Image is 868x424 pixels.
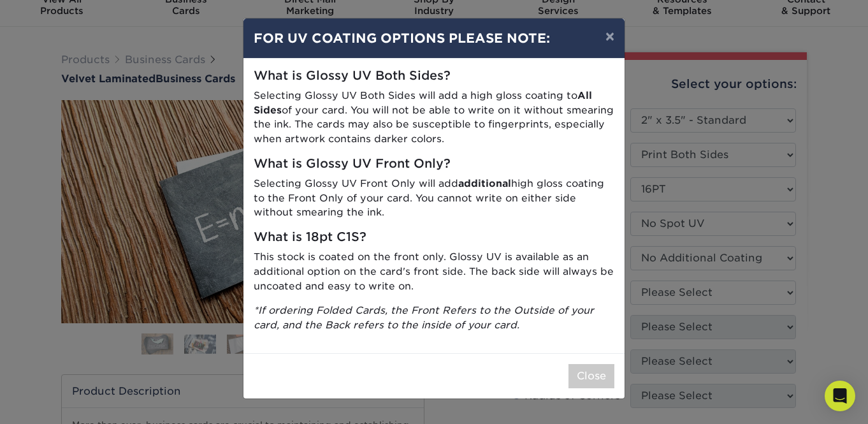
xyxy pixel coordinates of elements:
[458,177,511,189] strong: additional
[254,250,614,293] p: This stock is coated on the front only. Glossy UV is available as an additional option on the car...
[254,177,614,220] p: Selecting Glossy UV Front Only will add high gloss coating to the Front Only of your card. You ca...
[254,89,592,116] strong: All Sides
[254,230,614,245] h5: What is 18pt C1S?
[254,69,614,84] h5: What is Glossy UV Both Sides?
[254,89,614,147] p: Selecting Glossy UV Both Sides will add a high gloss coating to of your card. You will not be abl...
[595,18,625,54] button: ×
[254,304,594,331] i: *If ordering Folded Cards, the Front Refers to the Outside of your card, and the Back refers to t...
[254,29,614,48] h4: FOR UV COATING OPTIONS PLEASE NOTE:
[254,157,614,172] h5: What is Glossy UV Front Only?
[568,364,614,388] button: Close
[825,381,855,411] div: Open Intercom Messenger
